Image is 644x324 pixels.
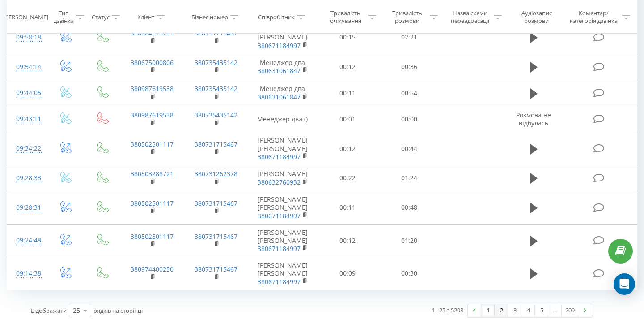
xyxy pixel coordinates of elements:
[512,9,561,25] div: Аудіозапис розмови
[195,140,237,148] a: 380731715467
[258,244,301,253] a: 380671184997
[131,58,174,67] a: 380675000806
[516,111,551,127] span: Розмова не відбулась
[258,178,301,186] a: 380632760932
[568,9,620,25] div: Коментар/категорія дзвінка
[317,54,379,80] td: 00:12
[54,9,74,25] div: Тип дзвінка
[16,29,38,46] div: 09:58:18
[258,152,301,161] a: 380671184997
[378,191,440,225] td: 00:48
[248,165,317,191] td: [PERSON_NAME]
[548,304,562,317] div: …
[131,84,174,93] a: 380987619538
[93,307,143,315] span: рядків на сторінці
[378,132,440,165] td: 00:44
[258,41,301,50] a: 380671184997
[562,304,578,317] a: 209
[317,224,379,257] td: 00:12
[195,84,237,93] a: 380735435142
[258,212,301,220] a: 380671184997
[325,9,366,25] div: Тривалість очікування
[378,224,440,257] td: 01:20
[378,257,440,290] td: 00:30
[386,9,428,25] div: Тривалість розмови
[16,110,38,128] div: 09:43:11
[258,13,295,21] div: Співробітник
[131,169,174,178] a: 380503288721
[248,224,317,257] td: [PERSON_NAME] [PERSON_NAME]
[378,21,440,54] td: 02:21
[248,54,317,80] td: Менеджер два
[131,199,174,207] a: 380502501117
[31,307,67,315] span: Відображати
[16,199,38,216] div: 09:28:31
[137,13,154,21] div: Клієнт
[317,165,379,191] td: 00:22
[248,257,317,290] td: [PERSON_NAME] [PERSON_NAME]
[195,232,237,241] a: 380731715467
[16,84,38,102] div: 09:44:05
[495,304,508,317] a: 2
[317,80,379,106] td: 00:11
[195,199,237,207] a: 380731715467
[317,257,379,290] td: 00:09
[73,306,80,315] div: 25
[378,80,440,106] td: 00:54
[432,306,463,315] div: 1 - 25 з 5208
[258,66,301,75] a: 380631061847
[131,140,174,148] a: 380502501117
[317,191,379,225] td: 00:11
[378,165,440,191] td: 01:24
[248,21,317,54] td: [PERSON_NAME] [PERSON_NAME]
[248,106,317,132] td: Менеджер два ()
[258,93,301,101] a: 380631061847
[248,80,317,106] td: Менеджер два
[448,9,491,25] div: Назва схеми переадресації
[521,304,535,317] a: 4
[508,304,521,317] a: 3
[614,273,635,295] div: Open Intercom Messenger
[378,54,440,80] td: 00:36
[317,132,379,165] td: 00:12
[317,21,379,54] td: 00:15
[16,265,38,282] div: 09:14:38
[131,111,174,119] a: 380987619538
[248,132,317,165] td: [PERSON_NAME] [PERSON_NAME]
[195,58,237,67] a: 380735435142
[248,191,317,225] td: [PERSON_NAME] [PERSON_NAME]
[3,13,48,21] div: [PERSON_NAME]
[131,232,174,241] a: 380502501117
[16,232,38,249] div: 09:24:48
[195,265,237,273] a: 380731715467
[317,106,379,132] td: 00:01
[16,58,38,76] div: 09:54:14
[191,13,228,21] div: Бізнес номер
[258,277,301,286] a: 380671184997
[16,140,38,157] div: 09:34:22
[92,13,110,21] div: Статус
[535,304,548,317] a: 5
[131,265,174,273] a: 380974400250
[195,111,237,119] a: 380735435142
[195,169,237,178] a: 380731262378
[16,169,38,187] div: 09:28:33
[378,106,440,132] td: 00:00
[481,304,495,317] a: 1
